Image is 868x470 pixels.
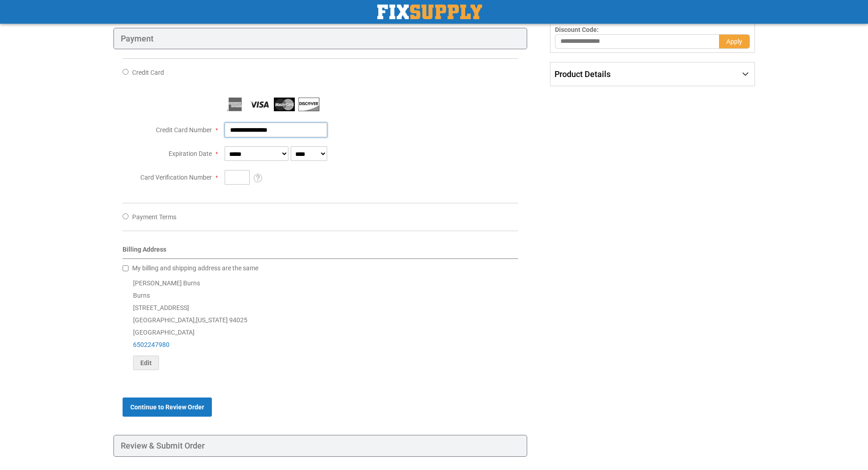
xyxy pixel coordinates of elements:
[123,398,212,417] button: Continue to Review Order
[156,126,212,134] span: Credit Card Number
[132,264,258,272] span: My billing and shipping address are the same
[130,403,204,411] span: Continue to Review Order
[113,435,528,457] div: Review & Submit Order
[377,5,482,19] img: Fix Industrial Supply
[249,98,270,111] img: Visa
[140,359,152,367] span: Edit
[377,5,482,19] a: store logo
[274,98,295,111] img: MasterCard
[719,34,750,49] button: Apply
[169,150,212,157] span: Expiration Date
[113,28,528,50] div: Payment
[298,98,319,111] img: Discover
[123,245,519,259] div: Billing Address
[225,98,246,111] img: American Express
[133,341,169,348] a: 6502247980
[133,356,159,370] button: Edit
[726,38,742,45] span: Apply
[555,69,611,79] span: Product Details
[140,174,212,181] span: Card Verification Number
[196,316,228,324] span: [US_STATE]
[555,26,599,33] span: Discount Code:
[123,277,519,370] div: [PERSON_NAME] Burns Burns [STREET_ADDRESS] [GEOGRAPHIC_DATA] , 94025 [GEOGRAPHIC_DATA]
[132,69,164,76] span: Credit Card
[132,213,176,221] span: Payment Terms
